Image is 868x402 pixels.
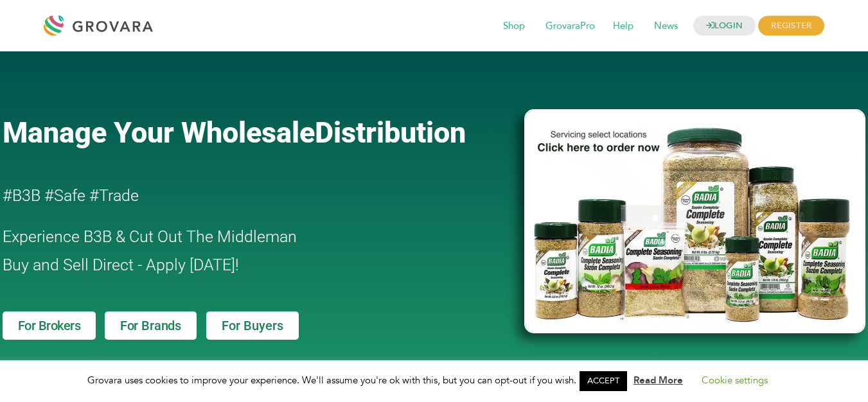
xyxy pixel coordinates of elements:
a: Manage Your WholesaleDistribution [3,116,504,150]
span: For Brands [120,319,181,332]
span: Help [604,14,642,39]
a: Read More [633,374,683,387]
a: For Brokers [3,311,96,340]
a: Help [604,19,642,33]
span: REGISTER [758,16,824,36]
a: Shop [494,19,534,33]
span: News [645,14,687,39]
span: Experience B3B & Cut Out The Middleman [3,227,297,246]
span: GrovaraPro [536,14,604,39]
a: LOGIN [693,16,756,36]
span: For Buyers [222,319,283,332]
a: For Brands [105,311,197,340]
a: News [645,19,687,33]
span: Grovara uses cookies to improve your experience. We'll assume you're ok with this, but you can op... [87,374,781,387]
h2: #B3B #Safe #Trade [3,182,451,210]
a: ACCEPT [580,371,627,391]
a: For Buyers [206,311,299,340]
span: Distribution [315,116,466,150]
span: Shop [494,14,534,39]
a: GrovaraPro [536,19,604,33]
span: For Brokers [18,319,81,332]
span: Buy and Sell Direct - Apply [DATE]! [3,256,239,274]
span: Manage Your Wholesale [3,116,315,150]
a: Cookie settings [702,374,768,387]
